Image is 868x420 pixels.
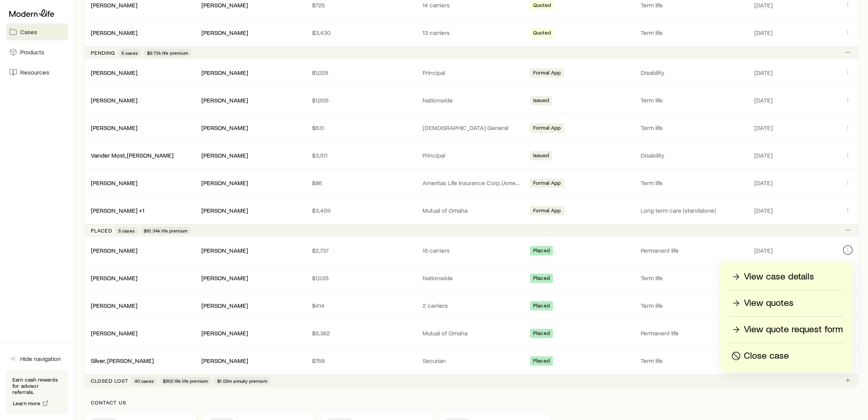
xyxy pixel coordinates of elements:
a: Resources [6,64,68,81]
div: [PERSON_NAME] [201,329,248,337]
div: [PERSON_NAME] [201,207,248,215]
a: [PERSON_NAME] [91,329,137,337]
p: Nationwide [423,274,521,282]
a: [PERSON_NAME] [91,29,137,36]
p: Disability [641,69,745,76]
span: $9.72k life premium [147,50,188,56]
p: Placed [91,227,112,234]
p: 15 carriers [423,246,521,254]
p: Nationwide [423,96,521,104]
div: [PERSON_NAME] [91,96,137,104]
div: [PERSON_NAME] [91,1,137,9]
span: Placed [533,275,550,283]
span: [DATE] [754,207,773,214]
span: Formal App [533,125,561,133]
span: [DATE] [754,1,773,9]
a: View case details [729,270,843,284]
a: View quotes [729,297,843,310]
span: Hide navigation [20,355,61,363]
div: [PERSON_NAME] [201,302,248,310]
a: [PERSON_NAME] [91,69,137,76]
p: Mutual of Omaha [423,207,521,214]
button: Hide navigation [6,350,68,367]
p: Pending [91,50,115,56]
div: [PERSON_NAME] [91,274,137,282]
p: Principal [423,151,521,159]
p: Disability [641,151,745,159]
div: [PERSON_NAME] +1 [91,207,144,215]
div: [PERSON_NAME] [201,29,248,37]
a: Products [6,43,68,61]
a: [PERSON_NAME] [91,274,137,281]
p: Close case [744,350,789,362]
a: [PERSON_NAME] +1 [91,207,144,214]
p: Term life [641,357,745,364]
span: Formal App [533,180,561,188]
p: Term life [641,29,745,36]
div: [PERSON_NAME] [201,151,248,160]
div: [PERSON_NAME] [201,274,248,282]
p: View quote request form [744,323,843,336]
span: Placed [533,247,550,255]
p: Earn cash rewards for advisor referrals. [12,377,62,395]
span: Issued [533,152,549,160]
p: 14 carriers [423,1,521,9]
p: $725 [312,1,410,9]
a: [PERSON_NAME] [91,1,137,9]
span: $10.34k life premium [144,227,187,234]
p: $414 [312,302,410,309]
p: Closed lost [91,378,128,384]
span: [DATE] [754,29,773,36]
span: [DATE] [754,69,773,76]
p: $3,459 [312,207,410,214]
div: [PERSON_NAME] [91,302,137,310]
p: Principal [423,69,521,76]
span: Resources [20,68,49,76]
p: $2,737 [312,246,410,254]
p: $3,511 [312,151,410,159]
p: Ameritas Life Insurance Corp. (Ameritas) [423,179,521,187]
p: $1,029 [312,69,410,76]
p: $768 [312,357,410,364]
span: $1.02m annuity premium [217,378,267,384]
div: [PERSON_NAME] [91,69,137,77]
span: Learn more [13,401,41,406]
span: Placed [533,358,550,366]
p: Term life [641,302,745,309]
span: Formal App [533,69,561,78]
p: Term life [641,124,745,132]
div: [PERSON_NAME] [201,179,248,187]
span: [DATE] [754,246,773,254]
span: [DATE] [754,151,773,159]
p: 13 carriers [423,29,521,36]
button: Close case [729,349,843,363]
p: $3,430 [312,29,410,36]
span: [DATE] [754,179,773,187]
span: Issued [533,97,549,105]
span: Placed [533,302,550,311]
p: $631 [312,124,410,132]
a: [PERSON_NAME] [91,302,137,309]
p: Term life [641,1,745,9]
div: Vander Most, [PERSON_NAME] [91,151,173,160]
div: [PERSON_NAME] [91,246,137,255]
a: [PERSON_NAME] [91,96,137,104]
div: [PERSON_NAME] [201,357,248,365]
span: Products [20,48,44,56]
p: Mutual of Omaha [423,329,521,337]
div: [PERSON_NAME] [201,96,248,104]
span: Cases [20,28,37,36]
a: Cases [6,23,68,40]
div: Silver, [PERSON_NAME] [91,357,154,365]
p: $86 [312,179,410,187]
span: [DATE] [754,124,773,132]
span: Quoted [533,2,551,10]
a: Vander Most, [PERSON_NAME] [91,151,173,159]
p: Term life [641,96,745,104]
p: View quotes [744,297,794,309]
p: Permanent life [641,246,745,254]
span: Placed [533,330,550,338]
a: [PERSON_NAME] [91,246,137,254]
a: View quote request form [729,323,843,337]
